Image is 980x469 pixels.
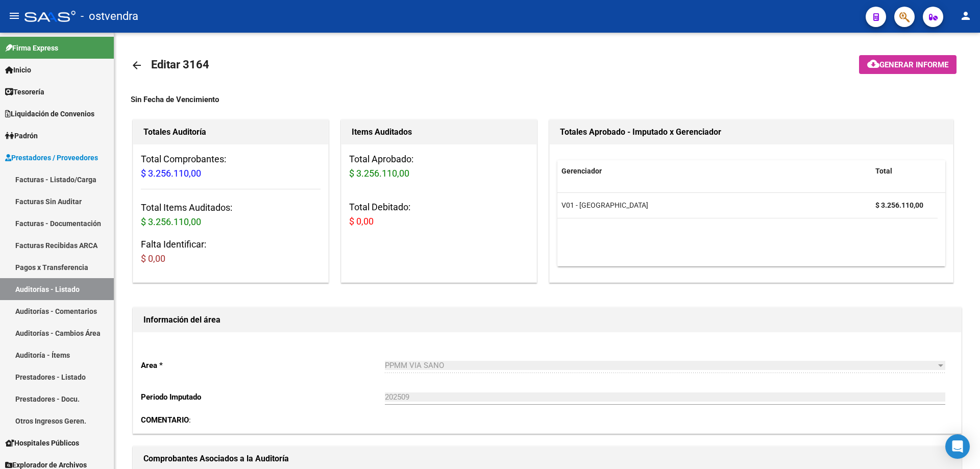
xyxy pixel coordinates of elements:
[349,152,529,181] h3: Total Aprobado:
[349,200,529,229] h3: Total Debitado:
[141,237,321,266] h3: Falta Identificar:
[141,415,189,425] strong: COMENTARIO
[141,415,191,425] span: :
[141,168,201,179] span: $ 3.256.110,00
[5,86,44,97] span: Tesorería
[131,59,143,71] mat-icon: arrow_back
[5,130,38,141] span: Padrón
[151,58,209,71] span: Editar 3164
[5,437,79,449] span: Hospitales Públicos
[871,160,938,182] datatable-header-cell: Total
[875,167,892,175] span: Total
[867,58,879,70] mat-icon: cloud_download
[141,253,165,264] span: $ 0,00
[859,55,957,74] button: Generar informe
[8,10,20,22] mat-icon: menu
[143,124,318,140] h1: Totales Auditoría
[5,152,98,163] span: Prestadores / Proveedores
[141,201,321,229] h3: Total Items Auditados:
[131,94,964,105] div: Sin Fecha de Vencimiento
[349,168,409,179] span: $ 3.256.110,00
[141,360,385,371] p: Area *
[5,42,58,54] span: Firma Express
[141,216,201,227] span: $ 3.256.110,00
[385,361,444,370] span: PPMM VIA SANO
[5,64,31,76] span: Inicio
[561,201,648,209] span: V01 - [GEOGRAPHIC_DATA]
[141,391,385,403] p: Periodo Imputado
[141,152,321,181] h3: Total Comprobantes:
[349,216,374,227] span: $ 0,00
[557,160,871,182] datatable-header-cell: Gerenciador
[945,434,970,459] div: Open Intercom Messenger
[875,201,923,209] strong: $ 3.256.110,00
[5,108,94,119] span: Liquidación de Convenios
[143,451,951,467] h1: Comprobantes Asociados a la Auditoría
[352,124,526,140] h1: Items Auditados
[561,167,602,175] span: Gerenciador
[143,312,951,328] h1: Información del área
[960,10,972,22] mat-icon: person
[560,124,943,140] h1: Totales Aprobado - Imputado x Gerenciador
[81,5,138,28] span: - ostvendra
[879,60,948,69] span: Generar informe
